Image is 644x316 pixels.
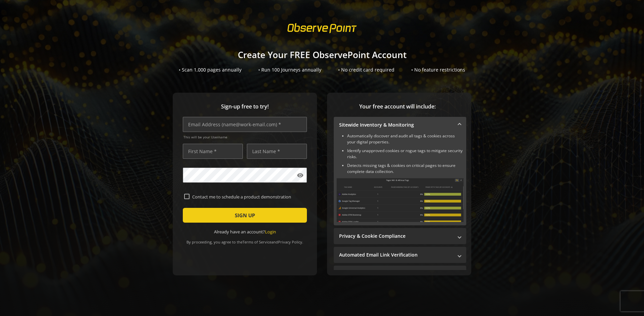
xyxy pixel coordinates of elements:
button: SIGN UP [183,208,307,223]
mat-icon: visibility [297,172,304,179]
mat-expansion-panel-header: Sitewide Inventory & Monitoring [334,117,466,133]
div: • Scan 1,000 pages annually [179,66,241,73]
a: Terms of Service [243,239,271,244]
a: Login [265,229,276,235]
input: First Name * [183,144,243,159]
mat-panel-title: Privacy & Cookie Compliance [339,233,453,239]
mat-expansion-panel-header: Performance Monitoring with Web Vitals [334,266,466,282]
mat-panel-title: Sitewide Inventory & Monitoring [339,122,453,128]
li: Automatically discover and audit all tags & cookies across your digital properties. [347,133,464,145]
span: Sign-up free to try! [183,103,307,110]
span: This will be your Username [183,135,307,139]
label: Contact me to schedule a product demonstration [190,194,306,200]
span: SIGN UP [235,209,255,221]
input: Last Name * [247,144,307,159]
div: • Run 100 Journeys annually [258,66,321,73]
span: Your free account will include: [334,103,461,110]
div: Sitewide Inventory & Monitoring [334,133,466,225]
input: Email Address (name@work-email.com) * [183,117,307,132]
div: • No feature restrictions [411,66,465,73]
li: Identify unapproved cookies or rogue tags to mitigate security risks. [347,148,464,160]
div: Already have an account? [183,229,307,235]
div: • No credit card required [338,66,394,73]
li: Detects missing tags & cookies on critical pages to ensure complete data collection. [347,163,464,175]
img: Sitewide Inventory & Monitoring [336,178,464,222]
a: Privacy Policy [278,239,302,244]
mat-panel-title: Automated Email Link Verification [339,252,453,258]
mat-expansion-panel-header: Privacy & Cookie Compliance [334,228,466,244]
div: By proceeding, you agree to the and . [183,235,307,244]
mat-expansion-panel-header: Automated Email Link Verification [334,247,466,263]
